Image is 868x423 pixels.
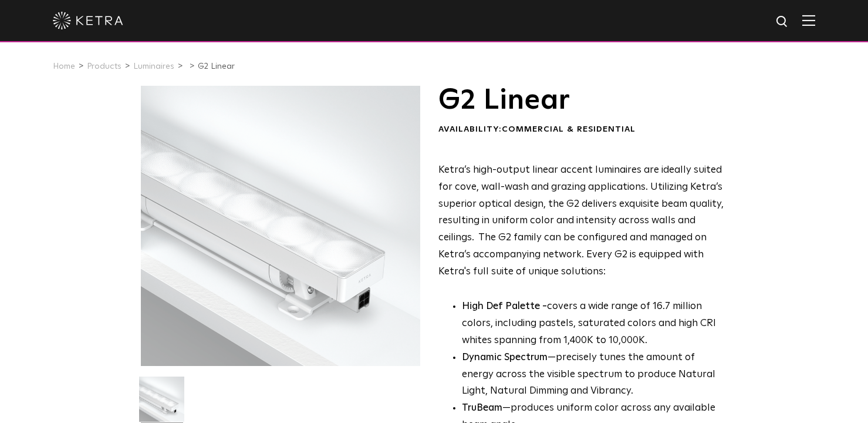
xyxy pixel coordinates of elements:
img: Hamburger%20Nav.svg [802,15,815,26]
strong: Dynamic Spectrum [462,352,548,362]
strong: High Def Palette - [462,301,547,311]
h1: G2 Linear [438,86,724,115]
div: Availability: [438,124,724,136]
strong: TruBeam [462,403,502,413]
span: Commercial & Residential [502,125,636,133]
p: covers a wide range of 16.7 million colors, including pastels, saturated colors and high CRI whit... [462,298,724,350]
img: ketra-logo-2019-white [53,12,123,29]
li: —precisely tunes the amount of energy across the visible spectrum to produce Natural Light, Natur... [462,350,724,401]
a: Home [53,62,75,70]
p: Ketra’s high-output linear accent luminaires are ideally suited for cove, wall-wash and grazing a... [438,162,724,281]
a: Products [87,62,121,70]
img: search icon [775,15,790,29]
a: G2 Linear [198,62,235,70]
a: Luminaires [133,62,174,70]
